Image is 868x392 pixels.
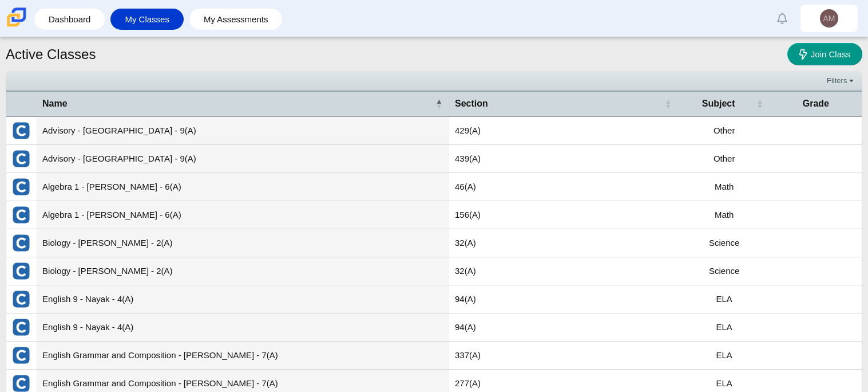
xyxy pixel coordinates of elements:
[449,201,679,229] td: 156(A)
[449,145,679,173] td: 439(A)
[803,99,829,108] span: Grade
[756,92,763,116] span: Subject : Activate to sort
[195,9,277,30] a: My Assessments
[787,43,862,65] a: Join Class
[12,234,30,252] img: External class connected through Clever
[679,257,770,285] td: Science
[435,92,442,116] span: Name : Activate to invert sorting
[455,99,488,108] span: Section
[702,99,735,108] span: Subject
[40,9,99,30] a: Dashboard
[37,201,449,229] td: Algebra 1 - [PERSON_NAME] - 6(A)
[679,313,770,342] td: ELA
[5,21,29,31] a: Carmen School of Science & Technology
[12,150,30,168] img: External class connected through Clever
[679,201,770,229] td: Math
[12,318,30,336] img: External class connected through Clever
[811,49,850,59] span: Join Class
[449,229,679,257] td: 32(A)
[37,285,449,313] td: English 9 - Nayak - 4(A)
[449,173,679,201] td: 46(A)
[37,173,449,201] td: Algebra 1 - [PERSON_NAME] - 6(A)
[679,229,770,257] td: Science
[116,9,178,30] a: My Classes
[449,285,679,313] td: 94(A)
[12,262,30,280] img: External class connected through Clever
[12,121,30,140] img: External class connected through Clever
[37,342,449,370] td: English Grammar and Composition - [PERSON_NAME] - 7(A)
[37,145,449,173] td: Advisory - [GEOGRAPHIC_DATA] - 9(A)
[449,257,679,285] td: 32(A)
[679,285,770,313] td: ELA
[37,229,449,257] td: Biology - [PERSON_NAME] - 2(A)
[665,92,672,116] span: Section : Activate to sort
[37,313,449,342] td: English 9 - Nayak - 4(A)
[679,342,770,370] td: ELA
[823,14,835,22] span: AM
[42,99,68,108] span: Name
[824,75,859,87] a: Filters
[37,117,449,145] td: Advisory - [GEOGRAPHIC_DATA] - 9(A)
[800,5,858,32] a: AM
[770,6,795,31] a: Alerts
[37,257,449,285] td: Biology - [PERSON_NAME] - 2(A)
[12,346,30,364] img: External class connected through Clever
[679,117,770,145] td: Other
[449,313,679,342] td: 94(A)
[449,342,679,370] td: 337(A)
[5,5,29,29] img: Carmen School of Science & Technology
[449,117,679,145] td: 429(A)
[12,178,30,196] img: External class connected through Clever
[12,290,30,308] img: External class connected through Clever
[679,145,770,173] td: Other
[12,206,30,224] img: External class connected through Clever
[6,45,96,64] h1: Active Classes
[679,173,770,201] td: Math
